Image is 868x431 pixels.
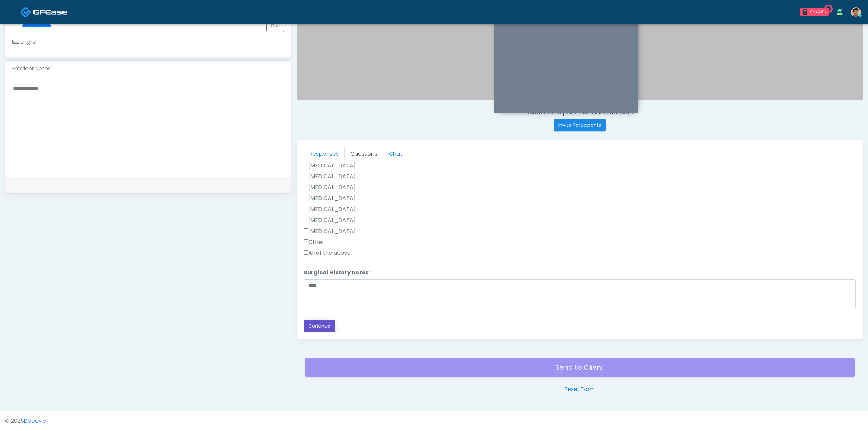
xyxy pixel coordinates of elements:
label: [MEDICAL_DATA] [304,161,356,170]
a: Questions [344,147,383,161]
label: [MEDICAL_DATA] [304,227,356,235]
input: [MEDICAL_DATA] [304,207,308,211]
button: Invite Participants [554,119,606,131]
label: [MEDICAL_DATA] [304,172,356,181]
input: [MEDICAL_DATA] [304,218,308,222]
button: Open LiveChat chat widget [5,3,26,23]
input: All of the above [304,250,308,255]
h4: Invite Participants to Video Session [297,108,863,116]
img: Kenner Medina [851,7,861,17]
label: [MEDICAL_DATA] [304,205,356,213]
a: Reset Exam [565,385,595,393]
a: Chat [383,147,408,161]
input: [MEDICAL_DATA] [304,196,308,200]
input: [MEDICAL_DATA] [304,185,308,189]
div: English [12,38,39,46]
img: Docovia [33,9,67,15]
label: [MEDICAL_DATA] [304,183,356,192]
img: Docovia [20,6,31,18]
label: All of the above [304,249,351,257]
button: Continue [304,320,335,332]
label: [MEDICAL_DATA] [304,194,356,203]
input: [MEDICAL_DATA] [304,228,308,233]
input: Other [304,239,308,244]
div: 0m 46s [810,9,826,15]
a: Docovia [24,417,46,425]
a: Docovia [20,1,67,23]
input: [MEDICAL_DATA] [304,174,308,178]
div: Provider Notes [5,61,291,77]
label: Other [304,238,324,246]
a: Responses [304,147,344,161]
div: 2 [803,9,807,15]
label: Surgical History notes: [304,269,370,277]
a: 2 0m 46s [796,5,833,19]
label: [MEDICAL_DATA] [304,216,356,224]
button: Call [266,19,284,32]
input: [MEDICAL_DATA] [304,163,308,167]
